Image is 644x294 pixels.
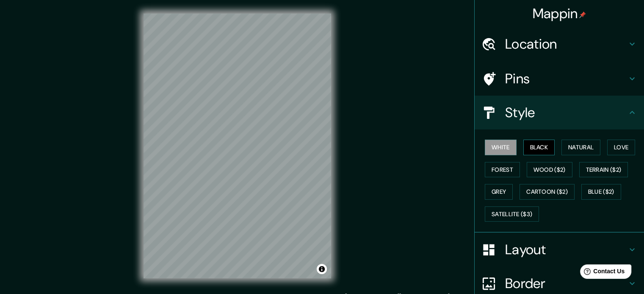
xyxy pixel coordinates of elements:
[579,162,628,178] button: Terrain ($2)
[317,264,327,274] button: Toggle attribution
[581,184,621,200] button: Blue ($2)
[485,162,520,178] button: Forest
[505,70,627,87] h4: Pins
[579,11,586,18] img: pin-icon.png
[569,261,635,285] iframe: Help widget launcher
[505,104,627,121] h4: Style
[561,140,600,155] button: Natural
[505,36,627,52] h4: Location
[505,241,627,258] h4: Layout
[144,14,331,278] canvas: Map
[533,5,586,22] h4: Mappin
[523,140,555,155] button: Black
[485,140,517,155] button: White
[475,233,644,267] div: Layout
[485,184,513,200] button: Grey
[505,275,627,292] h4: Border
[475,62,644,96] div: Pins
[607,140,635,155] button: Love
[527,162,572,178] button: Wood ($2)
[475,96,644,129] div: Style
[485,206,539,222] button: Satellite ($3)
[475,27,644,61] div: Location
[520,184,575,200] button: Cartoon ($2)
